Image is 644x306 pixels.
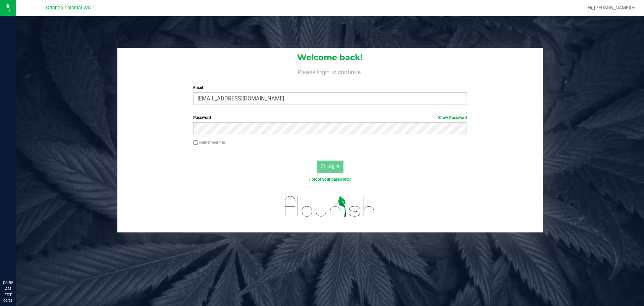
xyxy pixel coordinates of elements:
[588,5,631,10] span: Hi, [PERSON_NAME]!
[3,280,13,298] p: 08:55 AM EDT
[277,189,383,224] img: flourish_logo.svg
[309,177,351,182] a: Forgot your password?
[193,139,225,145] label: Remember me
[117,53,543,62] h1: Welcome back!
[193,140,198,145] input: Remember me
[438,115,467,120] a: Show Password
[317,161,343,173] button: Log In
[193,85,467,91] label: Email
[3,298,13,303] p: 09/23
[326,164,339,169] span: Log In
[193,115,211,120] span: Password
[117,67,543,75] h4: Please login to continue.
[46,5,91,11] span: Orlando Colonial WC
